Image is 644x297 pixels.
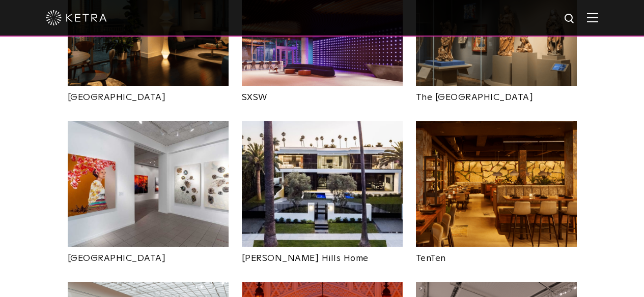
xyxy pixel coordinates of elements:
a: [GEOGRAPHIC_DATA] [68,86,229,102]
a: TenTen [416,247,577,263]
img: beverly-hills-home-web-14 [242,121,403,247]
img: search icon [564,13,576,25]
a: [GEOGRAPHIC_DATA] [68,247,229,263]
img: New-Project-Page-hero-(3x)_0016_full_amber_2000k_1518_w [416,121,577,247]
img: ketra-logo-2019-white [46,10,107,25]
a: The [GEOGRAPHIC_DATA] [416,86,577,102]
img: Hamburger%20Nav.svg [587,13,598,22]
a: [PERSON_NAME] Hills Home [242,247,403,263]
a: SXSW [242,86,403,102]
img: Oceanside Thumbnail photo [68,121,229,247]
